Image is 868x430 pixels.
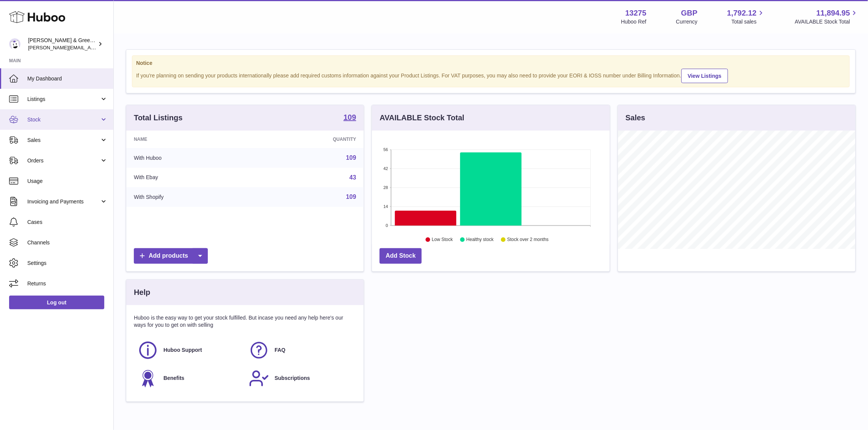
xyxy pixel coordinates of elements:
[27,116,100,123] span: Stock
[249,340,352,361] a: FAQ
[350,174,356,181] a: 43
[163,347,202,354] span: Huboo Support
[795,8,859,25] a: 11,894.95 AVAILABLE Stock Total
[275,375,310,382] span: Subscriptions
[27,219,108,226] span: Cases
[134,287,150,298] h3: Help
[384,204,388,209] text: 14
[626,113,645,123] h3: Sales
[126,148,254,168] td: With Huboo
[344,113,356,123] a: 109
[126,187,254,207] td: With Shopify
[134,248,208,264] a: Add products
[9,296,104,309] a: Log out
[384,147,388,152] text: 56
[346,194,356,200] a: 109
[344,113,356,121] strong: 109
[136,60,846,67] strong: Notice
[727,8,766,25] a: 1,792.12 Total sales
[249,368,352,389] a: Subscriptions
[27,178,108,185] span: Usage
[816,8,850,18] span: 11,894.95
[27,198,100,205] span: Invoicing and Payments
[138,368,241,389] a: Benefits
[681,8,697,18] strong: GBP
[126,131,254,148] th: Name
[507,237,549,243] text: Stock over 2 months
[384,166,388,171] text: 42
[727,8,757,18] span: 1,792.12
[731,18,765,25] span: Total sales
[254,131,364,148] th: Quantity
[27,137,100,144] span: Sales
[138,340,241,361] a: Huboo Support
[136,68,846,83] div: If you're planning on sending your products internationally please add required customs informati...
[386,223,388,228] text: 0
[275,347,286,354] span: FAQ
[27,239,108,246] span: Channels
[27,75,108,82] span: My Dashboard
[134,314,356,329] p: Huboo is the easy way to get your stock fulfilled. But incase you need any help here's our ways f...
[27,157,100,164] span: Orders
[27,280,108,287] span: Returns
[466,237,494,243] text: Healthy stock
[27,260,108,267] span: Settings
[625,8,647,18] strong: 13275
[28,44,152,50] span: [PERSON_NAME][EMAIL_ADDRESS][DOMAIN_NAME]
[9,38,20,50] img: ellen@bluebadgecompany.co.uk
[28,37,96,51] div: [PERSON_NAME] & Green Ltd
[676,18,698,25] div: Currency
[380,248,422,264] a: Add Stock
[681,69,728,83] a: View Listings
[134,113,183,123] h3: Total Listings
[795,18,859,25] span: AVAILABLE Stock Total
[126,168,254,187] td: With Ebay
[384,185,388,190] text: 28
[621,18,647,25] div: Huboo Ref
[163,375,184,382] span: Benefits
[346,154,356,161] a: 109
[27,96,100,103] span: Listings
[432,237,453,243] text: Low Stock
[380,113,464,123] h3: AVAILABLE Stock Total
